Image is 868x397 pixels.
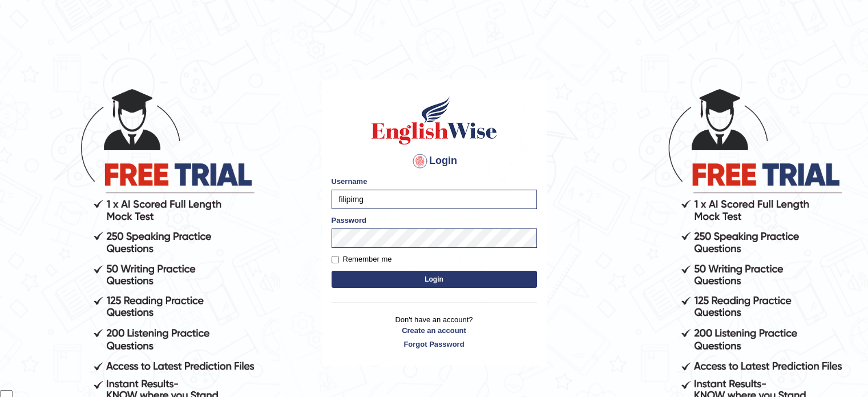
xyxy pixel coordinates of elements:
a: Create an account [332,325,537,336]
img: Logo of English Wise sign in for intelligent practice with AI [369,95,499,146]
button: Login [332,271,537,288]
input: Remember me [332,256,339,263]
label: Username [332,176,368,187]
p: Don't have an account? [332,314,537,350]
a: Forgot Password [332,339,537,350]
h4: Login [332,152,537,170]
label: Remember me [332,254,392,265]
label: Password [332,215,366,226]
